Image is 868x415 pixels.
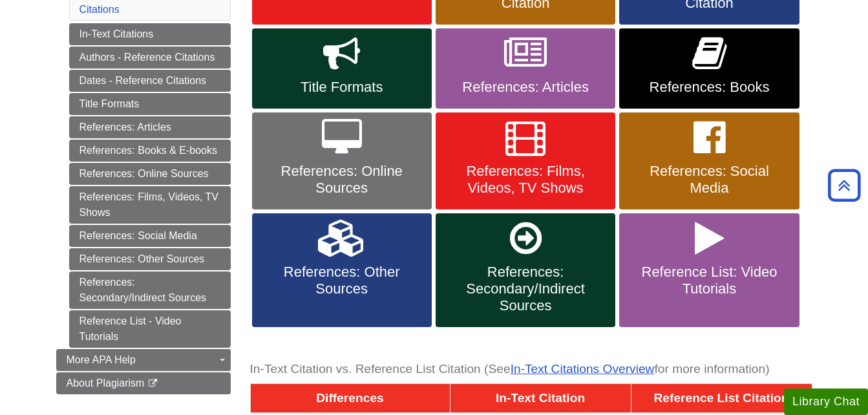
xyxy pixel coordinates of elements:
[147,379,158,388] i: This link opens in a new window
[823,176,865,194] a: Back to Top
[784,388,868,415] button: Library Chat
[619,112,799,209] a: References: Social Media
[69,225,231,247] a: References: Social Media
[629,264,789,297] span: Reference List: Video Tutorials
[629,163,789,197] span: References: Social Media
[69,47,231,69] a: Authors - Reference Citations
[445,163,606,197] span: References: Films, Videos, TV Shows
[252,112,432,209] a: References: Online Sources
[654,391,789,405] span: Reference List Citation
[316,391,384,405] span: Differences
[69,93,231,115] a: Title Formats
[69,248,231,270] a: References: Other Sources
[69,23,231,45] a: In-Text Citations
[69,186,231,224] a: References: Films, Videos, TV Shows
[69,271,231,309] a: References: Secondary/Indirect Sources
[436,112,615,209] a: References: Films, Videos, TV Shows
[69,70,231,92] a: Dates - Reference Citations
[67,378,145,388] span: About Plagiarism
[69,116,231,138] a: References: Articles
[252,28,432,109] a: Title Formats
[436,213,615,327] a: References: Secondary/Indirect Sources
[436,28,615,109] a: References: Articles
[69,140,231,162] a: References: Books & E-books
[252,213,432,327] a: References: Other Sources
[629,79,789,96] span: References: Books
[56,349,231,371] a: More APA Help
[619,213,799,327] a: Reference List: Video Tutorials
[262,163,422,197] span: References: Online Sources
[262,79,422,96] span: Title Formats
[511,362,655,376] a: In-Text Citations Overview
[250,355,812,384] caption: In-Text Citation vs. Reference List Citation (See for more information)
[69,310,231,348] a: Reference List - Video Tutorials
[67,354,136,365] span: More APA Help
[445,264,606,314] span: References: Secondary/Indirect Sources
[262,264,422,297] span: References: Other Sources
[496,391,585,405] span: In-Text Citation
[56,372,231,394] a: About Plagiarism
[445,79,606,96] span: References: Articles
[69,163,231,185] a: References: Online Sources
[619,28,799,109] a: References: Books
